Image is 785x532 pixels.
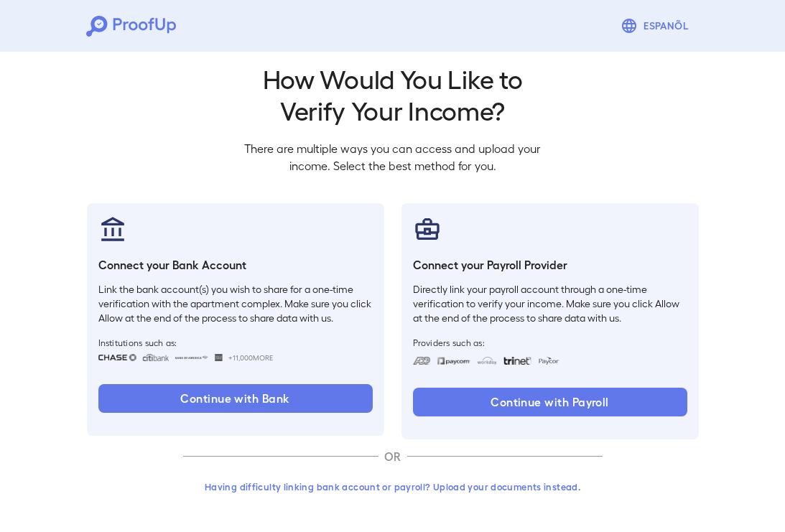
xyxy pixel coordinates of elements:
h6: Connect your Bank Account [98,256,373,274]
h2: How Would You Like to Verify Your Income? [233,62,552,126]
p: OR [378,448,407,465]
button: Having difficulty linking bank account or payroll? Upload your documents instead. [183,474,603,500]
p: There are multiple ways you can access and upload your income. Select the best method for you. [233,140,552,174]
img: wellsfargo.svg [215,354,223,361]
img: trinet.svg [503,357,532,365]
img: bankOfAmerica.svg [175,354,209,361]
img: paycon.svg [537,357,559,365]
span: Institutions such as: [98,337,373,348]
button: Espanõl [615,11,699,40]
p: Link the bank account(s) you wish to share for a one-time verification with the apartment complex... [98,282,373,325]
button: Continue with Payroll [413,388,687,416]
img: payrollProvider.svg [413,215,442,243]
img: bankAccount.svg [98,215,127,243]
span: +11,000 More [228,352,273,363]
img: adp.svg [413,357,431,365]
img: workday.svg [477,357,498,365]
img: chase.svg [98,354,136,361]
button: Continue with Bank [98,384,373,413]
img: paycom.svg [437,357,471,365]
img: citibank.svg [142,354,169,361]
p: Directly link your payroll account through a one-time verification to verify your income. Make su... [413,282,687,325]
h6: Connect your Payroll Provider [413,256,687,274]
span: Providers such as: [413,337,687,348]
